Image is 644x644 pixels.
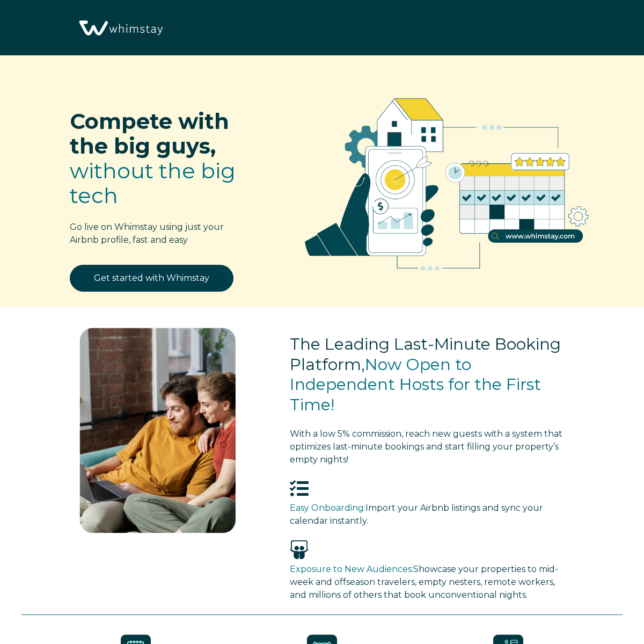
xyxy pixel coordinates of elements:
img: img-2 [75,323,240,538]
img: Whimstay Logo-02 1 [75,5,165,52]
span: without the big tech [70,157,236,208]
span: Now Open to Independent Hosts for the First Time! [290,354,541,415]
span: Go live on Whimstay using just your Airbnb profile, fast and easy [70,222,224,245]
span: Compete with the big guys, [70,108,229,159]
span: Showcase your properties to mid-week and offseason travelers, empty nesters, remote workers, and ... [290,564,558,600]
span: Import your Airbnb listings and sync your calendar instantly. [290,503,543,526]
span: With a low 5% commission, reach new guests with a system that optimizes last-minute bookings and s [290,429,562,452]
span: Exposure to New Audiences: [290,564,413,574]
a: Get started with Whimstay [70,265,233,292]
span: tart filling your property’s empty nights! [290,429,562,465]
img: RBO Ilustrations-02 [282,71,612,288]
span: Easy Onboarding: [290,503,365,513]
span: The Leading Last-Minute Booking Platform, [290,334,561,374]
